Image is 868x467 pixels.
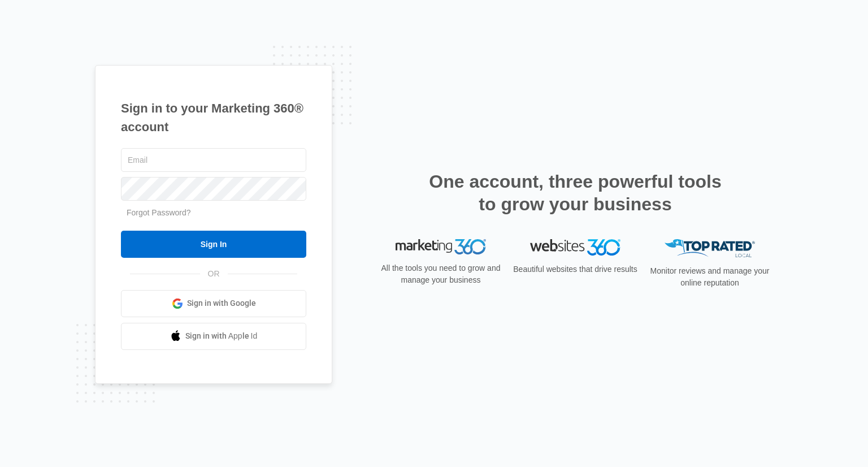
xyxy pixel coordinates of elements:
[377,262,504,286] p: All the tools you need to grow and manage your business
[127,208,191,217] a: Forgot Password?
[512,263,639,275] p: Beautiful websites that drive results
[121,99,306,136] h1: Sign in to your Marketing 360® account
[396,239,486,255] img: Marketing 360
[200,268,228,280] span: OR
[121,290,306,317] a: Sign in with Google
[185,330,258,342] span: Sign in with Apple Id
[187,297,256,309] span: Sign in with Google
[121,231,306,258] input: Sign In
[426,170,725,215] h2: One account, three powerful tools to grow your business
[646,265,773,289] p: Monitor reviews and manage your online reputation
[665,239,755,258] img: Top Rated Local
[530,239,620,256] img: Websites 360
[121,148,306,172] input: Email
[121,323,306,350] a: Sign in with Apple Id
